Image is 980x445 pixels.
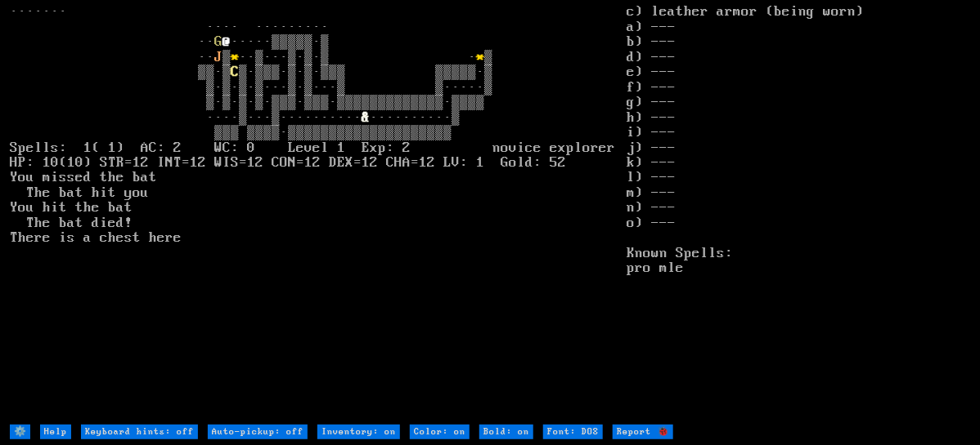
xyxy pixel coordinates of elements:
[10,425,30,439] input: ⚙️
[231,64,239,80] font: C
[81,425,198,439] input: Keyboard hints: off
[627,4,970,422] stats: c) leather armor (being worn) a) --- b) --- d) --- e) --- f) --- g) --- h) --- i) --- j) --- k) -...
[317,425,400,439] input: Inventory: on
[479,425,533,439] input: Bold: on
[208,425,308,439] input: Auto-pickup: off
[214,33,223,50] font: G
[362,109,370,126] font: &
[543,425,603,439] input: Font: DOS
[410,425,470,439] input: Color: on
[40,425,71,439] input: Help
[223,33,231,50] font: @
[214,49,223,65] font: J
[10,4,627,422] larn: ······· ···· ········· ·· ·····▒▒▒▒▒·▒ ·· ▒ ··▒···▒·▒·▒ · ▒ ▒▒·▒ ▒·▒▒▒·▒·▒·▒▒▒ ▒▒▒▒▒·▒ ▒·▒·▒·▒···...
[613,425,673,439] input: Report 🐞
